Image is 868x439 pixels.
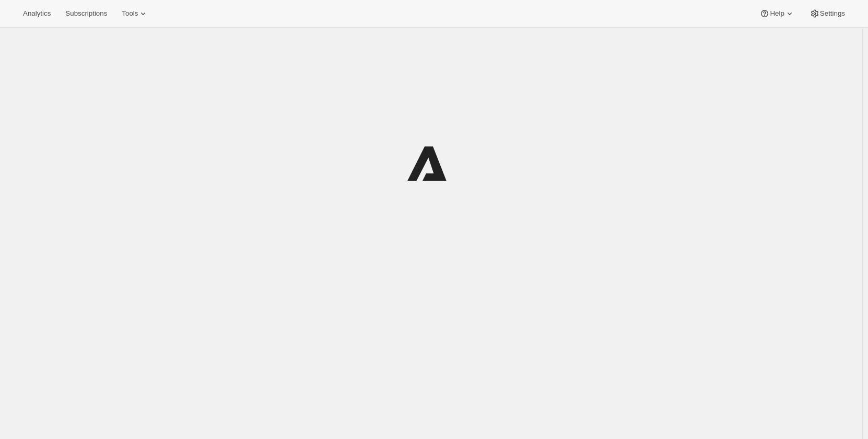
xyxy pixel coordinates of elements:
button: Analytics [17,6,57,21]
button: Tools [115,6,155,21]
button: Settings [803,6,851,21]
span: Help [770,9,784,18]
button: Help [753,6,801,21]
button: Subscriptions [59,6,113,21]
span: Settings [820,9,845,18]
span: Analytics [23,9,51,18]
span: Subscriptions [65,9,107,18]
span: Tools [122,9,138,18]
